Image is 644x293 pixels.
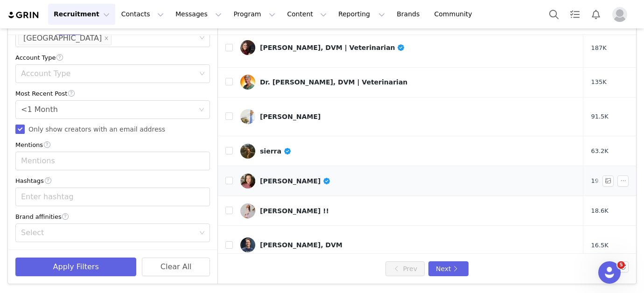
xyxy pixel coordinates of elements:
img: v2 [240,174,255,188]
div: Brand affinities [15,212,210,222]
button: Next [428,261,469,276]
a: Community [429,4,482,25]
a: [PERSON_NAME] !! [240,203,576,218]
div: <1 Month [21,101,58,119]
span: 63.2K [591,146,608,156]
img: grin logo [7,11,40,20]
span: 5 [617,261,625,269]
div: [PERSON_NAME] !! [260,207,329,215]
div: sierra [260,147,291,155]
button: Program [228,4,281,25]
i: icon: down [199,230,205,237]
a: [PERSON_NAME], DVM | Veterinarian [240,40,576,55]
a: Dr. [PERSON_NAME], DVM | Veterinarian [240,75,576,90]
div: Enter hashtag [21,192,196,202]
a: [PERSON_NAME], DVM [240,237,576,252]
button: Recruitment [48,4,115,25]
li: United States [18,30,112,45]
img: v2 [240,40,255,55]
span: 187K [591,43,606,53]
img: v2 [240,144,255,159]
div: [PERSON_NAME] [260,177,331,185]
i: icon: close [104,36,109,42]
i: icon: down [199,71,205,77]
button: Content [281,4,332,25]
button: Contacts [116,4,169,25]
a: Brands [391,4,428,25]
button: Apply Filters [15,258,136,276]
img: placeholder-profile.jpg [612,7,627,22]
img: v2 [240,203,255,218]
span: 16.5K [591,241,608,250]
a: [PERSON_NAME] [240,174,576,188]
div: Most Recent Post [15,89,210,98]
a: sierra [240,144,576,159]
img: v2 [240,109,255,124]
button: Prev [385,261,425,276]
div: [PERSON_NAME], DVM | Veterinarian [260,44,405,51]
img: v2 [240,75,255,90]
button: Profile [607,7,637,22]
button: Notifications [586,4,606,25]
button: Search [544,4,564,25]
button: Reporting [333,4,391,25]
div: Mentions [15,140,210,150]
div: [GEOGRAPHIC_DATA] [23,31,102,46]
a: Tasks [565,4,585,25]
div: Account Type [21,69,196,78]
button: Clear All [142,258,210,276]
button: Messages [170,4,227,25]
div: Select [21,228,196,237]
span: 18.6K [591,206,608,216]
div: Dr. [PERSON_NAME], DVM | Veterinarian [260,78,407,86]
img: v2 [240,237,255,252]
span: 91.5K [591,112,608,121]
span: 135K [591,77,606,87]
span: Only show creators with an email address [25,126,169,133]
div: Account Type [15,53,210,63]
div: [PERSON_NAME], DVM [260,241,343,249]
span: 19.9K [591,176,608,186]
iframe: Intercom live chat [598,261,621,284]
div: Hashtags [15,176,210,186]
a: [PERSON_NAME] [240,109,576,124]
div: Mentions [21,156,196,166]
div: [PERSON_NAME] [260,113,321,120]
